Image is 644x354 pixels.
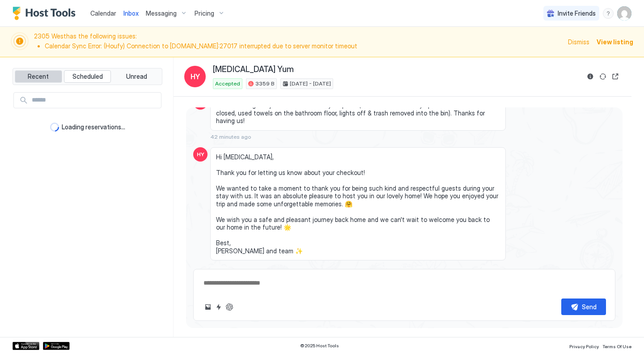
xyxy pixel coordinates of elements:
span: Scheduled [72,73,103,81]
button: Reservation information [585,71,596,82]
a: Calendar [90,9,116,18]
span: Unread [126,73,147,81]
span: Recent [28,73,49,81]
span: Privacy Policy [569,344,599,349]
span: [DATE] - [DATE] [290,80,331,88]
div: loading [50,123,59,132]
span: Accepted [215,80,240,88]
span: Hi [MEDICAL_DATA], Thank you for letting us know about your checkout! We wanted to take a moment ... [216,153,500,255]
a: Inbox [123,9,139,18]
div: View listing [597,37,633,47]
input: Input Field [28,93,161,108]
div: Send [582,302,597,311]
button: Unread [113,70,160,83]
span: Good morning! We just checked out of your place (left windows halfway open and blinds half closed... [216,101,500,125]
span: Messaging [146,9,177,17]
a: App Store [13,342,39,350]
button: Sync reservation [597,71,608,82]
a: Terms Of Use [602,341,631,350]
div: menu [603,8,614,19]
button: Open reservation [610,71,621,82]
div: Dismiss [568,37,589,47]
div: tab-group [13,68,162,85]
span: 2305 West has the following issues: [34,32,563,51]
div: User profile [617,6,631,21]
li: Calendar Sync Error: (Houfy) Connection to [DOMAIN_NAME]:27017 interrupted due to server monitor ... [45,42,563,50]
span: Invite Friends [558,9,596,17]
a: Host Tools Logo [13,7,80,20]
a: Google Play Store [43,342,70,350]
span: 3359 B [255,80,275,88]
span: [MEDICAL_DATA] Yum [213,64,294,75]
span: © 2025 Host Tools [300,343,339,349]
span: HY [197,150,204,158]
a: Privacy Policy [569,341,599,350]
button: Upload image [203,302,213,312]
span: Loading reservations... [62,123,125,131]
button: Send [561,299,606,315]
span: 42 minutes ago [210,133,251,140]
span: Pricing [195,9,214,17]
span: Terms Of Use [602,344,631,349]
button: Scheduled [64,70,111,83]
span: Calendar [90,9,116,17]
span: Inbox [123,9,139,17]
button: Recent [15,70,62,83]
button: ChatGPT Auto Reply [224,302,235,312]
button: Quick reply [213,302,224,312]
span: HY [191,71,200,82]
